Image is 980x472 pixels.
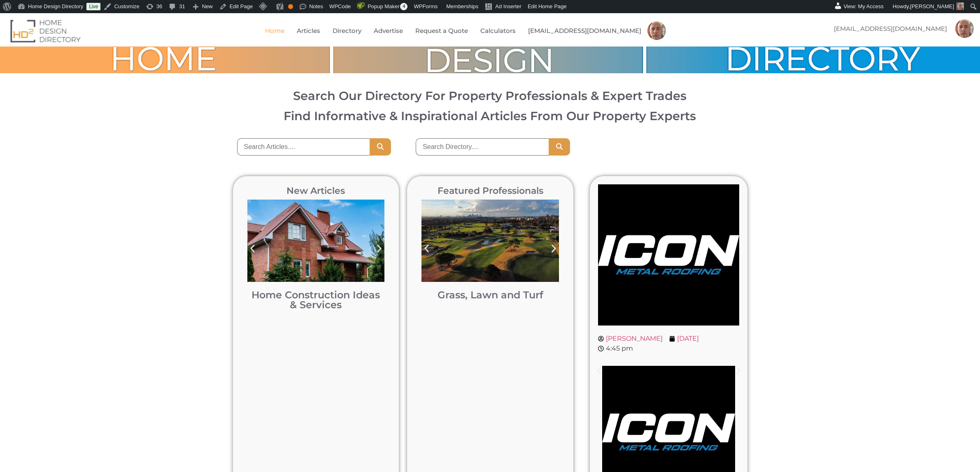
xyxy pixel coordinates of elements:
h2: Search Our Directory For Property Professionals & Expert Trades [18,90,962,102]
a: Live [86,3,100,10]
time: 4:45 pm [606,344,633,352]
a: [DATE] [669,334,699,344]
div: Previous [417,239,436,258]
div: Next [545,239,563,258]
a: Grass, Lawn and Turf [438,289,543,301]
a: Home [265,21,284,40]
span: [PERSON_NAME] [604,334,663,344]
button: Search [370,138,391,156]
a: Advertise [374,21,403,40]
div: Previous [594,365,604,376]
a: Directory [333,21,361,40]
a: Calculators [480,21,516,40]
a: [EMAIL_ADDRESS][DOMAIN_NAME] [528,21,641,40]
img: Mark Czernkowski [955,19,974,38]
a: Request a Quote [415,21,468,40]
div: Next [733,365,743,376]
button: Search [549,138,570,156]
a: [PERSON_NAME] [598,334,663,344]
img: Bonnie Doon Golf Club in Sydney post turf pigment [421,200,559,282]
a: Articles [297,21,320,40]
input: Search Directory.... [416,138,549,156]
time: [DATE] [677,335,699,342]
div: OK [288,4,293,9]
div: Previous [243,239,262,258]
nav: Menu [826,19,974,38]
input: Search Articles.... [237,138,370,156]
h2: Featured Professionals [417,186,563,195]
a: [EMAIL_ADDRESS][DOMAIN_NAME] [826,19,955,38]
h2: New Articles [243,186,389,195]
div: Next [370,239,389,258]
span: [PERSON_NAME] [910,3,954,9]
img: Mark Czernkowski [647,21,666,40]
nav: Menu [198,21,733,40]
h3: Find Informative & Inspirational Articles From Our Property Experts [18,110,962,122]
a: Home Construction Ideas & Services [251,289,380,311]
span: 4 [400,3,407,10]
